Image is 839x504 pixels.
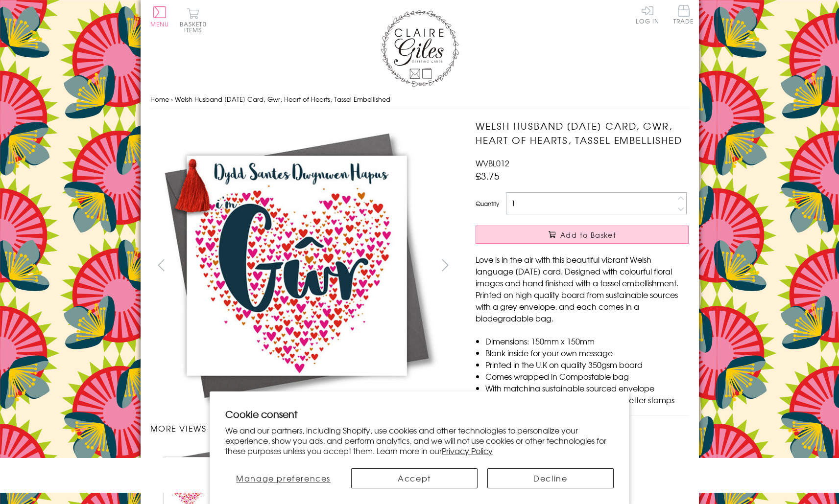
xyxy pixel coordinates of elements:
img: Claire Giles Greetings Cards [381,10,459,87]
img: Welsh Husband Valentine's Day Card, Gwr, Heart of Hearts, Tassel Embellished [150,119,444,412]
button: Menu [150,6,169,27]
label: Quantity [476,199,499,208]
a: Trade [673,5,694,26]
span: WVBL012 [476,157,509,169]
span: £3.75 [476,169,500,183]
a: Log In [636,5,659,24]
button: Basket0 items [180,8,207,33]
button: prev [150,254,172,276]
span: Manage preferences [236,472,331,484]
span: 0 items [184,20,207,34]
li: Dimensions: 150mm x 150mm [485,335,689,347]
span: Trade [673,5,694,24]
h1: Welsh Husband [DATE] Card, Gwr, Heart of Hearts, Tassel Embellished [476,119,689,147]
a: Privacy Policy [442,445,493,457]
li: Blank inside for your own message [485,347,689,359]
li: With matching sustainable sourced envelope [485,382,689,394]
button: Add to Basket [476,226,689,244]
span: Menu [150,20,169,28]
span: Add to Basket [560,230,616,240]
h3: More views [150,422,456,434]
button: Accept [351,468,478,488]
span: › [171,94,173,104]
li: Printed in the U.K on quality 350gsm board [485,359,689,370]
button: next [434,254,456,276]
li: Comes wrapped in Compostable bag [485,370,689,382]
h2: Cookie consent [225,407,614,421]
p: We and our partners, including Shopify, use cookies and other technologies to personalize your ex... [225,425,614,456]
p: Love is in the air with this beautiful vibrant Welsh language [DATE] card. Designed with colourfu... [476,253,689,324]
img: Welsh Husband Valentine's Day Card, Gwr, Heart of Hearts, Tassel Embellished [456,119,750,412]
button: Decline [487,468,614,488]
button: Manage preferences [225,468,341,488]
nav: breadcrumbs [150,90,689,110]
a: Home [150,94,169,104]
span: Welsh Husband [DATE] Card, Gwr, Heart of Hearts, Tassel Embellished [175,94,390,104]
